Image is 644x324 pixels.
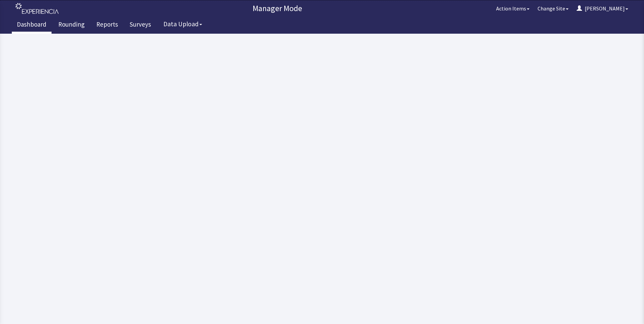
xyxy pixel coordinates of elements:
a: Reports [91,17,123,34]
button: [PERSON_NAME] [573,2,632,15]
a: Surveys [125,17,156,34]
button: Action Items [492,2,534,15]
p: Manager Mode [62,3,492,14]
img: experiencia_logo.png [15,3,59,14]
a: Dashboard [12,17,52,34]
a: Rounding [53,17,90,34]
button: Change Site [534,2,573,15]
button: Data Upload [159,18,206,30]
